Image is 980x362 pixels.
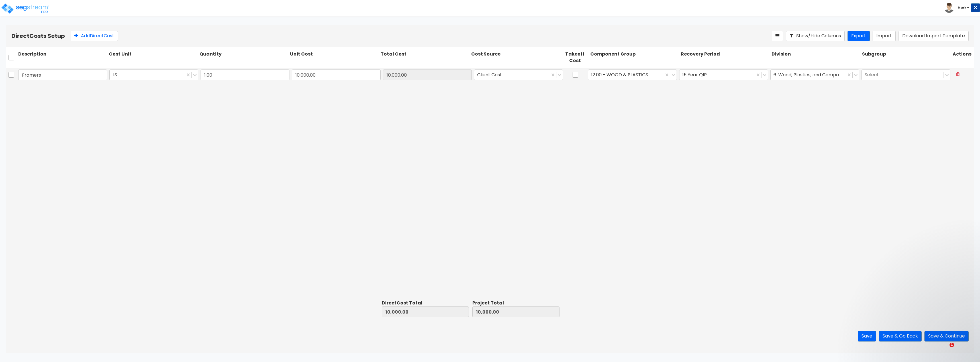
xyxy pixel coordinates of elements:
button: Download Import Template [899,31,969,41]
button: Show/Hide Columns [786,31,845,41]
button: AddDirectCost [71,31,118,41]
div: Cost Source [470,50,561,65]
div: Actions [952,50,974,65]
button: Import [873,31,896,41]
iframe: Intercom notifications message [846,307,960,347]
iframe: Intercom live chat [938,343,952,356]
div: Quantity [198,50,289,65]
div: Unit Cost [289,50,379,65]
button: Reorder Items [772,31,783,41]
div: LS [109,69,198,80]
div: Division [770,50,861,65]
span: 1 [950,343,954,347]
button: Delete Row [953,69,963,79]
div: 15 Year QIP [679,69,768,80]
div: 6. Wood, Plastics, and Composites [770,69,859,80]
div: Component Group [589,50,680,65]
img: avatar.png [944,3,954,13]
div: Total Cost [379,50,470,65]
b: Direct Costs Setup [11,32,65,40]
img: logo_pro_r.png [1,3,49,14]
div: Takeoff Cost [561,50,589,65]
div: Client Cost [474,69,563,80]
b: Mark [958,5,966,10]
div: 12.00 - WOOD & PLASTICS [588,69,677,80]
div: Description [17,50,108,65]
div: Recovery Period [680,50,770,65]
button: Export [848,31,870,41]
div: Project Total [472,300,560,306]
div: Subgroup [861,50,952,65]
div: Direct Cost Total [382,300,469,306]
div: Cost Unit [108,50,198,65]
